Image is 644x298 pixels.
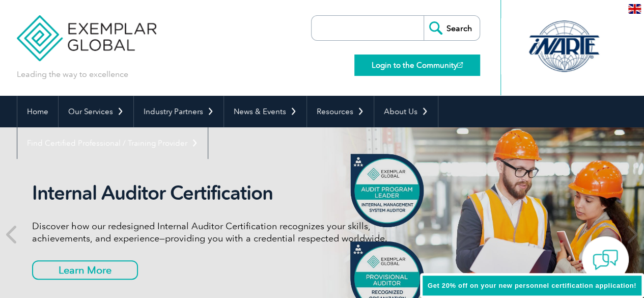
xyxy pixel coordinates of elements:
a: About Us [374,96,438,127]
img: en [628,4,641,14]
a: Our Services [59,96,133,127]
a: Find Certified Professional / Training Provider [17,127,208,159]
span: Get 20% off on your new personnel certification application! [428,282,636,289]
input: Search [424,16,480,40]
a: Login to the Community [354,55,480,76]
a: Resources [307,96,374,127]
a: Home [17,96,58,127]
img: open_square.png [457,62,463,68]
a: Learn More [32,260,138,280]
img: contact-chat.png [593,247,618,273]
p: Leading the way to excellence [17,69,128,80]
a: Industry Partners [134,96,223,127]
a: News & Events [224,96,306,127]
h2: Internal Auditor Certification [32,181,414,205]
p: Discover how our redesigned Internal Auditor Certification recognizes your skills, achievements, ... [32,220,414,245]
